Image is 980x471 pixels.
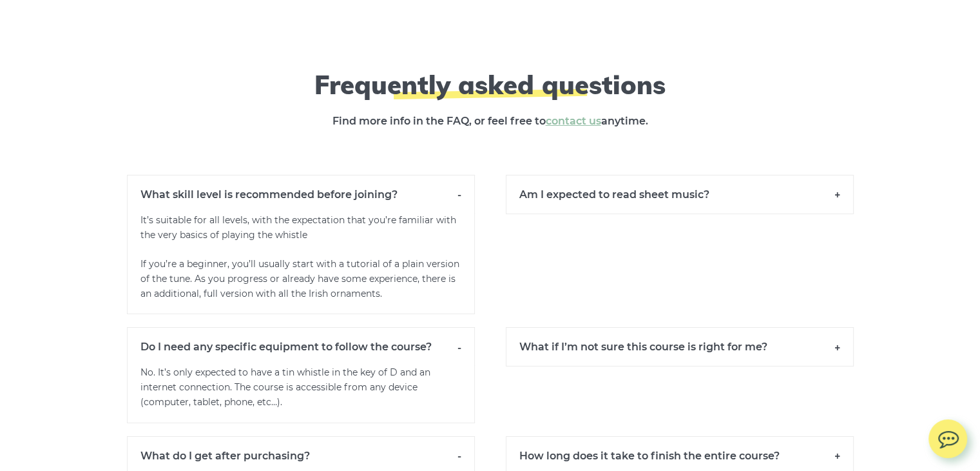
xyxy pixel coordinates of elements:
[255,69,725,100] h2: Frequently asked questions
[127,213,475,315] p: It’s suitable for all levels, with the expectation that you’re familiar with the very basics of p...
[127,365,475,423] p: No. It’s only expected to have a tin whistle in the key of D and an internet connection. The cour...
[506,175,854,214] h6: Am I expected to read sheet music?
[127,327,475,366] h6: Do I need any specific equipment to follow the course?
[506,327,854,366] h6: What if I’m not sure this course is right for me?
[546,115,601,127] a: contact us
[127,175,475,214] h6: What skill level is recommended before joining?
[928,419,967,452] img: chat.svg
[332,115,648,127] strong: Find more info in the FAQ, or feel free to anytime.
